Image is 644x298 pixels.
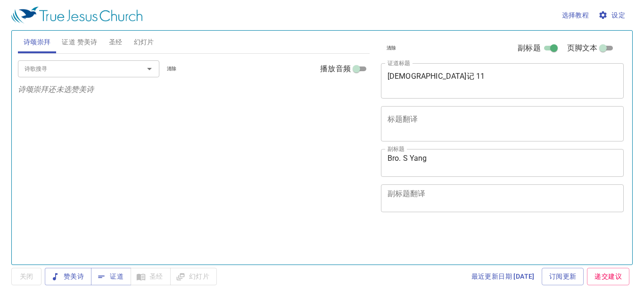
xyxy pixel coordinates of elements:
[594,271,622,282] span: 递交建议
[161,63,182,74] button: 清除
[387,44,396,52] span: 清除
[558,7,593,24] button: 选择教程
[600,9,625,21] span: 设定
[562,9,589,21] span: 选择教程
[549,271,577,282] span: 订阅更新
[388,72,618,90] textarea: [DEMOGRAPHIC_DATA]记 11
[542,268,584,285] a: 订阅更新
[320,63,351,74] span: 播放音频
[109,36,123,48] span: 圣经
[11,7,142,24] img: True Jesus Church
[143,62,156,75] button: Open
[587,268,629,285] a: 递交建议
[91,268,131,285] button: 证道
[471,271,535,282] span: 最近更新日期 [DATE]
[468,268,538,285] a: 最近更新日期 [DATE]
[45,268,91,285] button: 赞美诗
[518,42,540,54] span: 副标题
[388,154,618,172] textarea: Bro. S Yang
[99,271,124,282] span: 证道
[134,36,154,48] span: 幻灯片
[24,36,51,48] span: 诗颂崇拜
[62,36,97,48] span: 证道 赞美诗
[52,271,84,282] span: 赞美诗
[567,42,598,54] span: 页脚文本
[18,85,94,94] i: 诗颂崇拜还未选赞美诗
[381,42,402,54] button: 清除
[167,65,177,73] span: 清除
[596,7,629,24] button: 设定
